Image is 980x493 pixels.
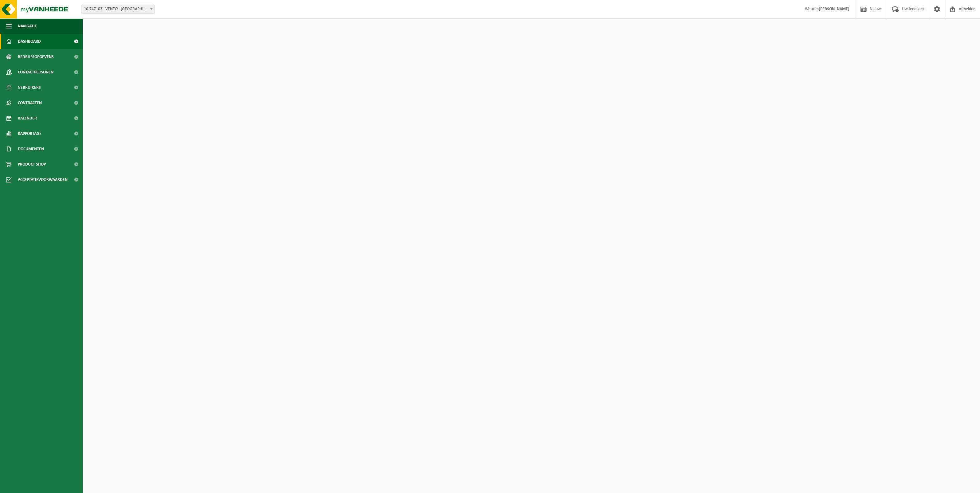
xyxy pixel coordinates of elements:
span: 10-747103 - VENTO - OUDENAARDE [81,5,155,14]
span: Navigatie [18,18,37,34]
span: Kalender [18,111,37,126]
span: Gebruikers [18,80,41,95]
span: Rapportage [18,126,41,141]
span: Bedrijfsgegevens [18,49,54,65]
span: Acceptatievoorwaarden [18,172,68,187]
span: 10-747103 - VENTO - OUDENAARDE [81,5,155,14]
span: Contactpersonen [18,65,53,80]
span: Dashboard [18,34,41,49]
span: Product Shop [18,157,46,172]
span: Contracten [18,95,42,111]
strong: [PERSON_NAME] [819,7,849,11]
span: Documenten [18,141,44,157]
